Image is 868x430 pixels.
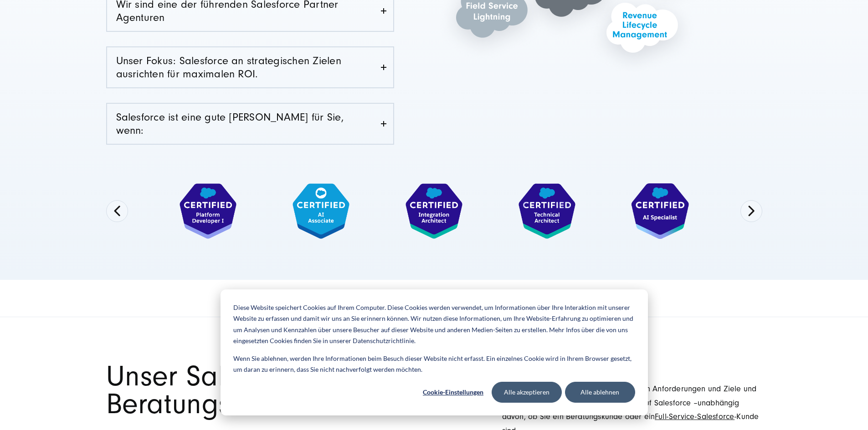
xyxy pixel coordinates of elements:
[233,302,635,347] p: Diese Website speichert Cookies auf Ihrem Computer. Diese Cookies werden verwendet, um Informatio...
[389,183,479,239] img: Salesforce Integration-Architect - Salesforce Agency SUNZINET
[740,200,762,222] button: Next
[221,289,648,415] div: Cookie banner
[233,353,635,375] p: Wenn Sie ablehnen, werden Ihre Informationen beim Besuch dieser Website nicht erfasst. Ein einzel...
[615,183,705,239] img: Salesforce AI specialist - Salesforce Agentur SUNZINET
[655,412,734,421] a: Full-Service-Salesforce
[106,200,128,222] button: Previous
[163,183,253,239] img: salesforce-certified-Platform-Developer-I-salesforce-agentur-SUNZINET
[106,360,318,420] span: Unser Salesforce Beratungsservice
[276,183,366,239] img: AI Associate - Salesforce Agency SUNZINET
[418,382,488,403] button: Cookie-Einstellungen
[492,382,562,403] button: Alle akzeptieren
[107,104,393,144] a: Salesforce ist eine gute [PERSON_NAME] für Sie, wenn:
[107,47,393,87] a: Unser Fokus: Salesforce an strategischen Zielen ausrichten für maximalen ROI.
[565,382,635,403] button: Alle ablehnen
[502,183,592,239] img: Salesforce Certified Technical Architect-PhotoRoom.png-PhotoRoom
